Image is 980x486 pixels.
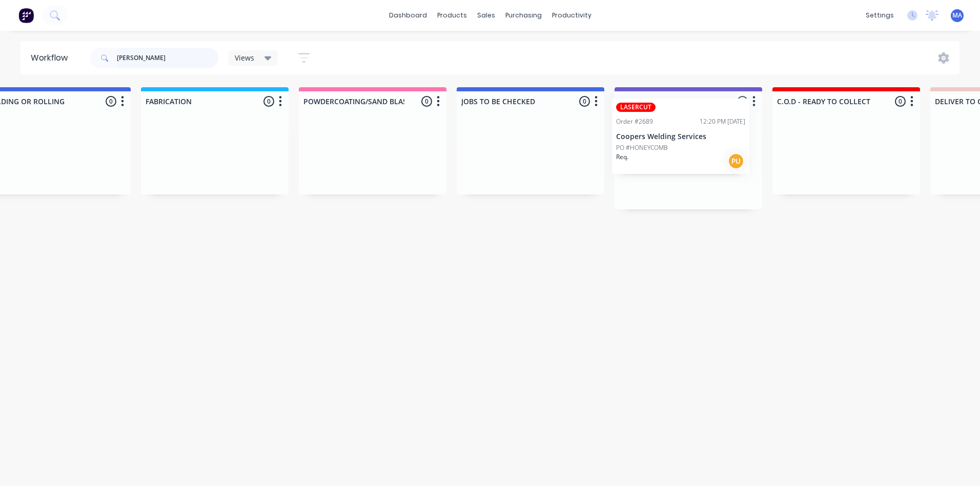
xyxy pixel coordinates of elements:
[461,96,562,107] input: Enter column name…
[579,96,590,107] span: 0
[895,96,906,107] span: 0
[547,8,597,23] div: productivity
[777,96,878,107] input: Enter column name…
[31,52,73,64] div: Workflow
[421,96,432,107] span: 0
[472,8,500,23] div: sales
[263,96,274,107] span: 0
[106,96,116,107] span: 0
[619,96,720,107] input: Enter column name…
[500,8,547,23] div: purchasing
[117,48,218,68] input: Search for orders...
[18,8,34,23] img: Factory
[737,96,748,107] span: 0
[861,8,899,23] div: settings
[952,11,962,20] span: MA
[146,96,247,107] input: Enter column name…
[432,8,472,23] div: products
[235,52,254,63] span: Views
[384,8,432,23] a: dashboard
[303,96,404,107] input: Enter column name…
